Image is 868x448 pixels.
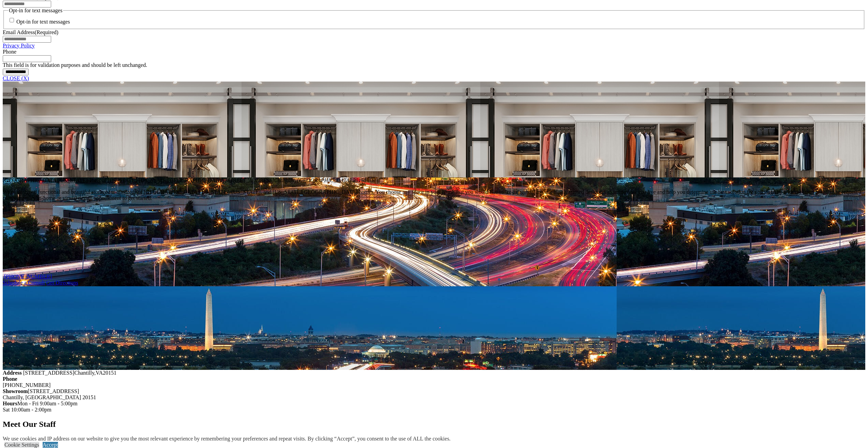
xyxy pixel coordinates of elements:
[46,280,78,286] a: Click Get Directions to get location on google map
[103,370,117,376] span: 20151
[274,177,367,183] span: Chantilly, [GEOGRAPHIC_DATA] 20151
[95,370,103,376] span: VA
[3,189,865,201] p: We've designed functional and beautiful storage for hundreds of [GEOGRAPHIC_DATA][US_STATE], [US_...
[3,382,865,388] div: [PHONE_NUMBER]
[3,370,865,376] div: ,
[3,388,28,394] strong: Showroom
[4,442,39,448] a: Cookie Settings
[3,62,865,68] div: This field is for validation purposes and should be left unchanged.
[3,420,865,429] h2: Meet Our Staff
[3,376,17,382] strong: Phone
[74,370,94,376] span: Chantilly
[3,388,865,401] div: [STREET_ADDRESS] Chantilly, [GEOGRAPHIC_DATA] 20151
[3,29,58,35] label: Email Address
[8,8,63,14] legend: Opt-in for text messages
[43,442,58,448] a: Accept
[16,19,70,25] label: Opt-in for text messages
[3,177,224,183] span: [GEOGRAPHIC_DATA][US_STATE]-Parts of [US_STATE]-[US_STATE][GEOGRAPHIC_DATA]
[3,280,45,286] a: Schedule a Consult
[3,43,35,48] a: Privacy Policy
[35,29,58,35] span: (Required)
[3,370,22,376] strong: Address
[23,370,74,376] span: [STREET_ADDRESS]
[225,177,367,183] em: [STREET_ADDRESS]
[3,401,865,413] div: Mon - Fri 9:00am - 5:00pm Sat 10:00am - 2:00pm
[3,401,17,406] strong: Hours
[4,274,52,279] a: [PHONE_NUMBER]
[3,436,451,442] div: We use cookies and IP address on our website to give you the most relevant experience by remember...
[3,75,29,81] a: CLOSE (X)
[3,49,16,55] label: Phone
